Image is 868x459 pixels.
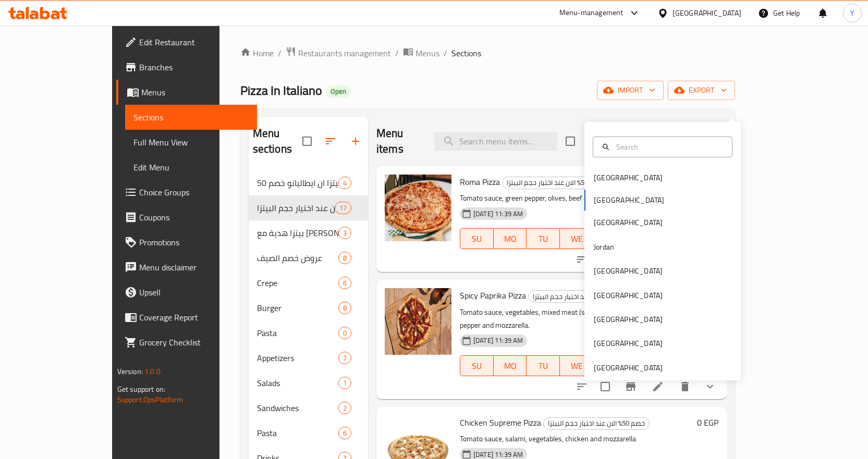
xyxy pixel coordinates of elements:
span: 1.0.0 [144,365,161,378]
span: Sections [451,47,481,59]
div: [GEOGRAPHIC_DATA] [673,7,741,19]
span: بيتزا ان ايطاليانو خصم 50% [257,177,338,189]
div: items [338,302,351,314]
div: خصم 50% الان عند اختيار حجم البيتزا [543,417,650,430]
button: Add section [343,129,368,154]
a: Edit menu item [652,380,664,393]
span: SU [464,231,490,246]
div: items [338,227,351,239]
div: [GEOGRAPHIC_DATA] [594,338,663,349]
a: Choice Groups [116,180,257,205]
h2: Menu items [376,126,422,157]
div: items [338,402,351,414]
span: Choice Groups [139,186,249,199]
div: Pasta [257,427,338,439]
div: Burger8 [249,295,368,320]
button: Branch-specific-item [618,374,643,399]
span: 6 [339,428,351,438]
div: [GEOGRAPHIC_DATA] [594,314,663,325]
div: Pasta6 [249,420,368,445]
span: بيتزا هدية مع [PERSON_NAME] [257,227,338,239]
input: search [434,132,557,151]
button: TU [527,355,560,376]
div: [GEOGRAPHIC_DATA] [594,265,663,277]
span: Select to update [594,376,616,398]
input: Search [612,141,726,153]
span: WE [564,231,589,246]
span: SU [464,358,490,374]
div: Menu-management [559,7,624,19]
span: 3 [339,228,351,238]
span: خصم 50% الان عند اختيار حجم البيتزا [544,417,649,429]
span: export [676,84,727,97]
span: Chicken Supreme Pizza [460,415,541,430]
span: 1 [339,378,351,388]
button: delete [673,374,698,399]
span: Branches [139,61,249,73]
span: TU [531,231,556,246]
a: Menu disclaimer [116,255,257,280]
button: WE [560,228,593,249]
nav: breadcrumb [240,46,736,60]
button: import [597,81,664,100]
span: Roma Pizza [460,174,500,190]
div: items [338,252,351,264]
span: Sandwiches [257,402,338,414]
li: / [278,47,282,59]
span: Burger [257,302,338,314]
span: Pizza In Italiano [240,79,322,102]
div: items [338,277,351,289]
button: sort-choices [569,247,594,272]
span: 4 [339,178,351,188]
span: 7 [339,353,351,363]
span: خصم 50% الان عند اختيار حجم البيتزا [503,177,608,189]
span: Pasta [257,327,338,339]
p: Tomato sauce, vegetables, mixed meat (salami, beef, hot dog, pepperoni), hot pepper and mozzarella. [460,306,693,332]
span: Get support on: [117,382,165,396]
h6: 0 EGP [697,415,718,430]
a: Edit Menu [125,155,257,180]
span: Menus [415,47,439,59]
div: [GEOGRAPHIC_DATA] [594,217,663,228]
span: MO [498,358,523,374]
span: Version: [117,365,143,378]
a: Branches [116,55,257,80]
span: Appetizers [257,352,338,364]
button: Add [581,133,615,150]
button: TU [527,228,560,249]
span: عروض خصم الصيف [257,252,338,264]
div: عروض خصم الصيف8 [249,245,368,270]
a: Menus [403,46,439,60]
div: Sandwiches2 [249,395,368,420]
span: Select section [559,130,581,152]
span: 8 [339,303,351,313]
span: Open [326,87,350,96]
div: خصم 50% الان عند اختيار حجم البيتزا [502,177,608,189]
a: Upsell [116,280,257,305]
span: 6 [339,278,351,288]
span: 0 [339,328,351,338]
span: Add item [581,133,615,150]
span: Full Menu View [133,136,249,148]
a: Sections [125,105,257,130]
button: sort-choices [569,374,594,399]
a: Coupons [116,205,257,230]
div: Crepe6 [249,270,368,295]
span: Restaurants management [298,47,391,59]
span: Salads [257,377,338,389]
div: بيتزا هدية مع [PERSON_NAME]3 [249,220,368,245]
span: MO [498,231,523,246]
div: Jordan [594,241,614,253]
span: خصم 50% الان عند اختيار حجم البيتزا [529,291,634,303]
svg: Show Choices [704,380,716,393]
button: SU [460,228,494,249]
div: Open [326,85,350,98]
span: خصم 50% الان عند اختيار حجم البيتزا [257,202,335,214]
span: [DATE] 11:39 AM [469,336,527,345]
img: Roma Pizza [385,175,451,241]
div: items [338,427,351,439]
